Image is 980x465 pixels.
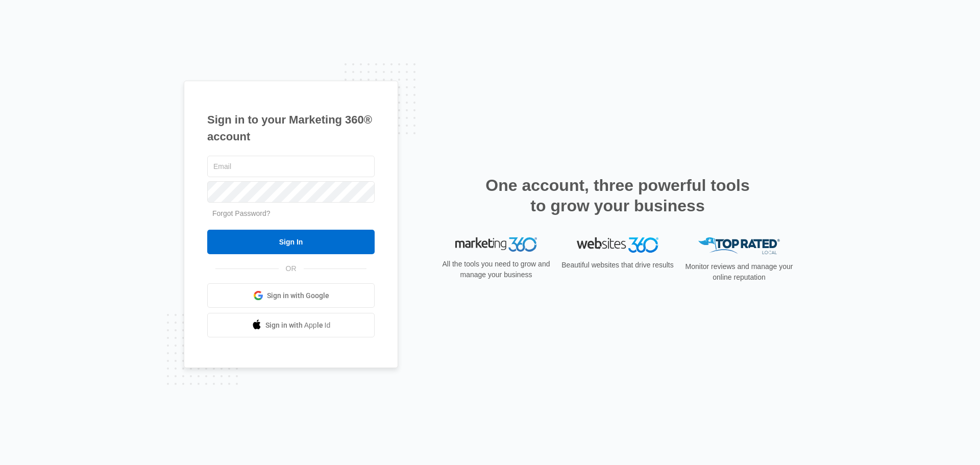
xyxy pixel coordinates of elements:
[267,290,329,301] span: Sign in with Google
[207,230,375,254] input: Sign In
[207,156,375,177] input: Email
[560,260,675,271] p: Beautiful websites that drive results
[212,209,271,217] a: Forgot Password?
[207,111,375,145] h1: Sign in to your Marketing 360® account
[455,237,537,252] img: Marketing 360
[207,283,375,308] a: Sign in with Google
[265,320,331,331] span: Sign in with Apple Id
[577,237,658,252] img: Websites 360
[207,313,375,337] a: Sign in with Apple Id
[279,263,304,274] span: OR
[682,261,796,283] p: Monitor reviews and manage your online reputation
[482,175,753,216] h2: One account, three powerful tools to grow your business
[698,237,780,254] img: Top Rated Local
[439,259,553,280] p: All the tools you need to grow and manage your business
